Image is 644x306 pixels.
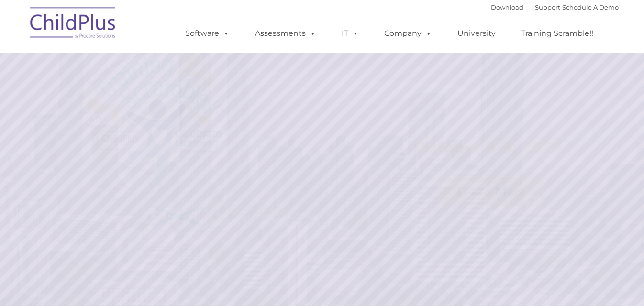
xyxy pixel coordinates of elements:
[535,3,560,11] a: Support
[448,24,505,43] a: University
[491,3,619,11] font: |
[491,3,523,11] a: Download
[245,24,326,43] a: Assessments
[176,24,239,43] a: Software
[332,24,368,43] a: IT
[438,177,544,206] a: Learn More
[562,3,619,11] a: Schedule A Demo
[511,24,603,43] a: Training Scramble!!
[25,0,121,48] img: ChildPlus by Procare Solutions
[375,24,442,43] a: Company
